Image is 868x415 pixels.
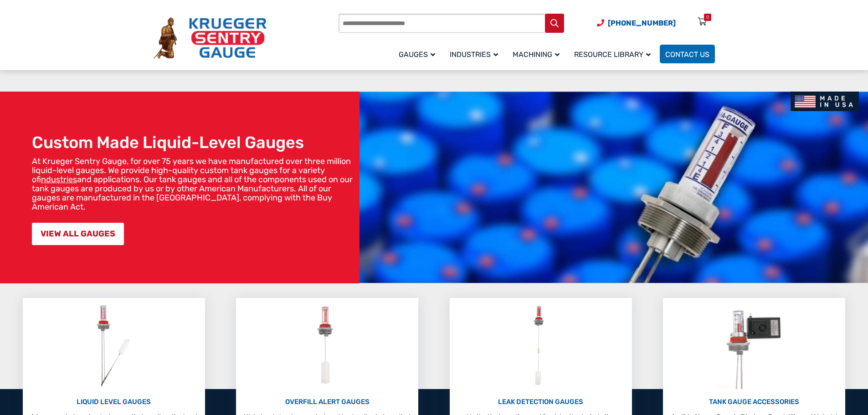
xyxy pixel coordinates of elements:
span: Machining [513,50,560,59]
p: At Krueger Sentry Gauge, for over 75 years we have manufactured over three million liquid-level g... [32,157,355,211]
span: Resource Library [574,50,651,59]
a: Gauges [393,43,444,65]
h1: Custom Made Liquid-Level Gauges [32,133,355,152]
span: Industries [450,50,498,59]
a: Phone Number (920) 434-8860 [597,17,676,29]
a: Resource Library [569,43,660,65]
img: Krueger Sentry Gauge [154,17,267,59]
p: TANK GAUGE ACCESSORIES [668,397,841,407]
img: Leak Detection Gauges [523,302,559,389]
a: Machining [507,43,569,65]
span: [PHONE_NUMBER] [608,19,676,27]
img: Overfill Alert Gauges [307,302,348,389]
img: Tank Gauge Accessories [718,302,791,389]
span: Contact Us [665,50,709,59]
img: Liquid Level Gauges [89,302,138,389]
img: bg_hero_bannerksentry [360,92,868,283]
a: industries [41,174,77,184]
a: Industries [444,43,507,65]
span: Gauges [399,50,435,59]
p: LIQUID LEVEL GAUGES [27,397,200,407]
p: OVERFILL ALERT GAUGES [241,397,414,407]
a: VIEW ALL GAUGES [32,223,124,245]
div: 0 [706,14,709,21]
img: Made In USA [791,92,859,111]
a: Contact Us [660,45,715,63]
p: LEAK DETECTION GAUGES [454,397,627,407]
